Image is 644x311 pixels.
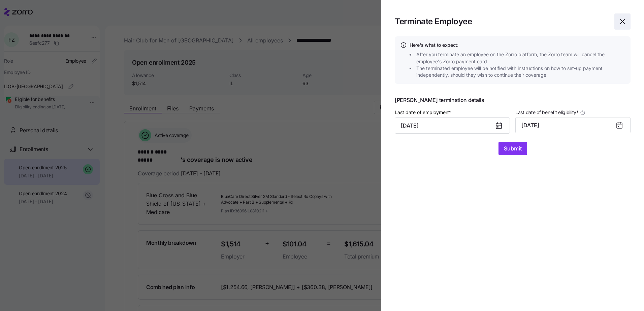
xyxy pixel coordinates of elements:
span: Last date of benefit eligibility * [515,109,579,116]
label: Last date of employment [395,109,452,116]
span: [PERSON_NAME] termination details [395,97,631,103]
button: [DATE] [515,117,631,133]
span: Submit [504,144,522,152]
span: The terminated employee will be notified with instructions on how to set-up payment independently... [416,65,627,79]
input: MM/DD/YYYY [395,117,510,134]
button: Submit [498,142,527,155]
h1: Terminate Employee [395,16,609,27]
span: After you terminate an employee on the Zorro platform, the Zorro team will cancel the employee's ... [416,51,627,65]
h4: Here's what to expect: [410,42,625,48]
